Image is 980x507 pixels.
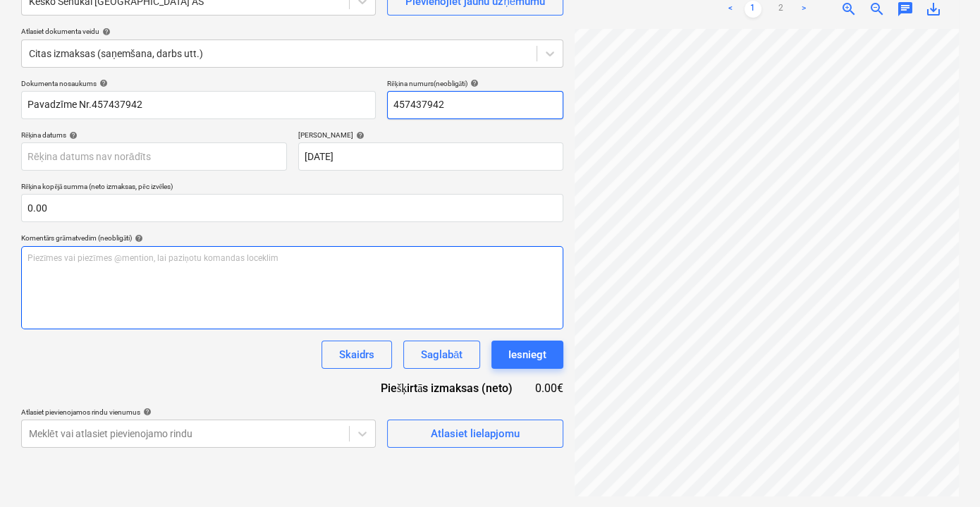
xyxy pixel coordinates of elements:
input: Rēķina kopējā summa (neto izmaksas, pēc izvēles) [21,194,563,222]
a: Page 2 [773,1,790,18]
span: save_alt [925,1,942,18]
input: Dokumenta nosaukums [21,91,376,119]
span: zoom_out [869,1,886,18]
span: help [353,131,365,140]
div: Komentārs grāmatvedim (neobligāti) [21,233,563,243]
a: Previous page [722,1,739,18]
input: Rēķina datums nav norādīts [21,142,287,171]
div: Dokumenta nosaukums [21,79,376,88]
span: help [132,234,143,243]
input: Rēķina numurs [387,91,563,119]
div: Saglabāt [421,346,463,364]
span: help [66,131,78,140]
button: Atlasiet lielapjomu [387,420,563,448]
a: Next page [795,1,812,18]
input: Izpildes datums nav norādīts [298,142,564,171]
span: help [467,79,479,87]
button: Skaidrs [321,341,392,369]
div: 0.00€ [535,380,563,396]
span: help [140,408,152,416]
p: Rēķina kopējā summa (neto izmaksas, pēc izvēles) [21,182,563,194]
div: Atlasiet dokumenta veidu [21,27,563,36]
button: Saglabāt [403,341,480,369]
button: Iesniegt [491,341,563,369]
div: Atlasiet pievienojamos rindu vienumus [21,408,376,417]
div: [PERSON_NAME] [298,130,564,140]
span: chat [897,1,914,18]
div: Atlasiet lielapjomu [431,424,520,443]
div: Iesniegt [508,346,546,364]
span: help [97,79,108,87]
span: zoom_in [840,1,857,18]
a: Page 1 is your current page [745,1,761,18]
div: Skaidrs [339,346,374,364]
div: Piešķirtās izmaksas (neto) [369,380,535,396]
span: help [99,28,111,36]
div: Rēķina datums [21,130,287,140]
div: Rēķina numurs (neobligāti) [387,79,563,88]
